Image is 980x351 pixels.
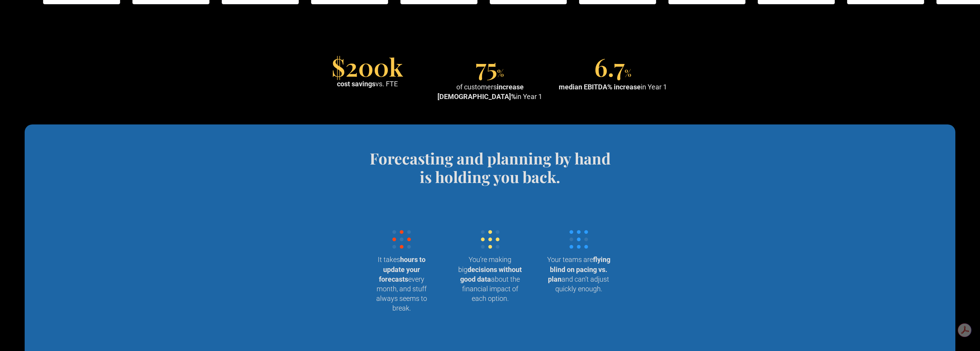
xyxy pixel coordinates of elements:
div: $200k [332,57,403,76]
p: Your teams are and can’t adjust quickly enough. [547,255,611,294]
span: % [497,67,504,79]
span: 6.7 [594,50,625,83]
strong: median EBITDA% increase [559,83,641,91]
strong: flying blind on pacing vs. plan [548,255,610,283]
strong: cost savings [337,80,375,88]
strong: decisions without good data [460,265,522,283]
h4: Forecasting and planning by hand is holding you back. [364,149,617,186]
div: of customers in Year 1 [432,82,548,101]
div: in Year 1 [559,82,667,92]
strong: hours to update your forecasts [379,255,426,283]
p: You’re making big about the financial impact of each option. [458,255,522,303]
p: It takes every month, and stuff always seems to break. [370,255,434,313]
div: vs. FTE [337,79,398,89]
span: 75 [476,50,497,83]
span: % [625,67,632,79]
